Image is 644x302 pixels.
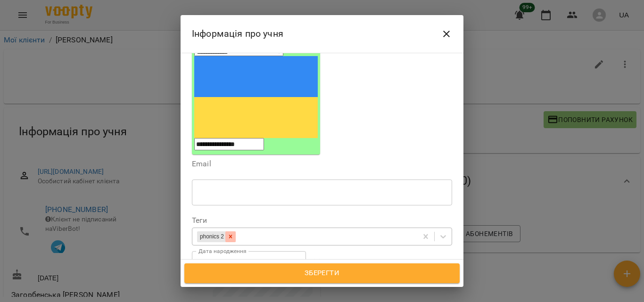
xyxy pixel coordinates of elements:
[195,267,449,279] span: Зберегти
[197,231,225,242] div: phonics 2
[184,263,460,283] button: Зберегти
[192,160,452,168] label: Email
[194,56,318,139] img: Ukraine
[192,26,283,41] h6: Інформація про учня
[435,23,458,45] button: Close
[192,217,452,224] label: Теги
